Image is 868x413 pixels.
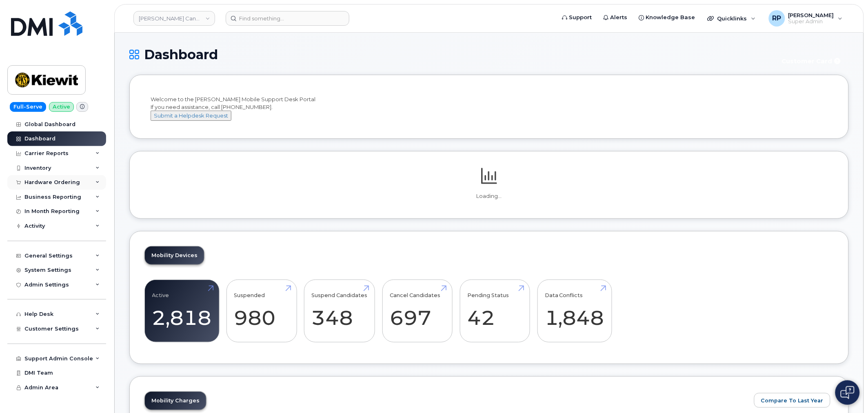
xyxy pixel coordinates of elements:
[145,392,206,410] a: Mobility Charges
[151,95,828,121] div: Welcome to the [PERSON_NAME] Mobile Support Desk Portal If you need assistance, call [PHONE_NUMBER].
[545,284,604,338] a: Data Conflicts 1,848
[129,47,771,62] h1: Dashboard
[151,111,231,121] button: Submit a Helpdesk Request
[754,393,830,408] button: Compare To Last Year
[761,397,824,404] span: Compare To Last Year
[234,284,289,338] a: Suspended 980
[775,54,849,68] button: Customer Card
[467,284,522,338] a: Pending Status 42
[151,112,231,119] a: Submit a Helpdesk Request
[390,284,445,338] a: Cancel Candidates 697
[841,386,855,399] img: Open chat
[144,193,834,200] p: Loading...
[145,246,204,264] a: Mobility Devices
[312,284,368,338] a: Suspend Candidates 348
[152,284,212,338] a: Active 2,818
